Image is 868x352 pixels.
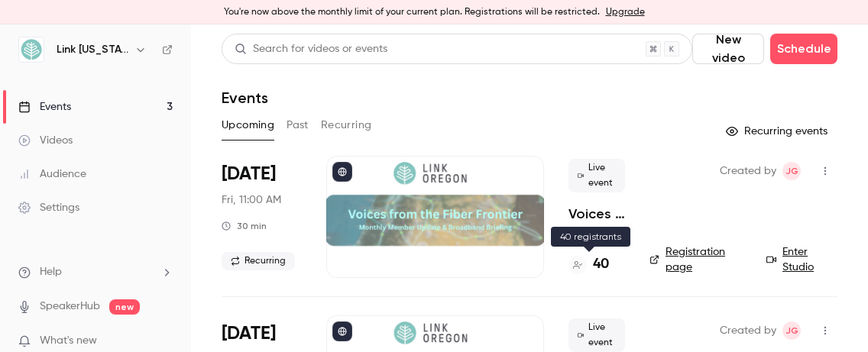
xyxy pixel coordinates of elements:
span: Created by [720,162,776,180]
button: Schedule [770,34,837,64]
a: Voices from the Fiber Frontier - Monthly Member Update & Broadband Briefing [568,205,625,223]
div: Sep 19 Fri, 11:00 AM (America/Los Angeles) [222,156,302,278]
span: Jerry Gaube [782,162,801,180]
span: Created by [720,321,776,340]
button: Recurring events [719,119,837,144]
a: Upgrade [606,6,645,18]
div: Search for videos or events [235,41,387,57]
li: help-dropdown-opener [18,264,173,280]
span: Fri, 11:00 AM [222,192,281,208]
div: Videos [18,133,73,148]
h6: Link [US_STATE] [57,42,128,57]
button: New video [692,34,764,64]
span: What's new [40,333,97,349]
button: Past [287,113,309,137]
img: Link Oregon [19,37,44,62]
span: Jerry Gaube [782,321,801,340]
span: [DATE] [222,162,276,186]
a: 40 [568,254,609,275]
a: Registration page [649,244,748,275]
span: [DATE] [222,321,276,346]
span: new [109,299,140,315]
button: Recurring [321,113,372,137]
h4: 40 [593,254,609,275]
span: JG [785,321,798,340]
span: Live event [568,159,625,192]
a: Enter Studio [766,244,837,275]
div: 30 min [222,220,267,232]
a: SpeakerHub [40,299,100,315]
div: Events [18,99,71,115]
button: Upcoming [222,113,274,137]
span: Help [40,264,62,280]
h1: Events [222,89,268,107]
span: Recurring [222,252,295,270]
div: Settings [18,200,79,215]
div: Audience [18,166,86,182]
span: JG [785,162,798,180]
span: Live event [568,318,625,352]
